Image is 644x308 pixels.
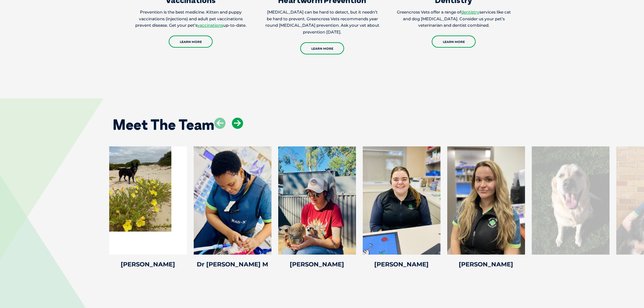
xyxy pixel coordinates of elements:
p: [MEDICAL_DATA] can be hard to detect, but it needn’t be hard to prevent. Greencross Vets recommen... [264,9,380,36]
h4: [PERSON_NAME] [109,261,187,267]
p: Greencross Vets offer a range of services like cat and dog [MEDICAL_DATA]. Consider us your pet’s... [396,9,512,29]
h2: Meet The Team [113,118,214,132]
a: vaccinations [197,23,223,28]
a: Learn More [300,42,344,54]
h4: [PERSON_NAME] [363,261,440,267]
a: Learn More [432,35,476,48]
a: Learn More [169,35,213,48]
p: Prevention is the best medicine. Kitten and puppy vaccinations (injections) and adult pet vaccina... [133,9,249,29]
h4: [PERSON_NAME] [447,261,525,267]
a: dentistry [461,9,479,15]
h4: Dr [PERSON_NAME] M [194,261,271,267]
h4: [PERSON_NAME] [278,261,356,267]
